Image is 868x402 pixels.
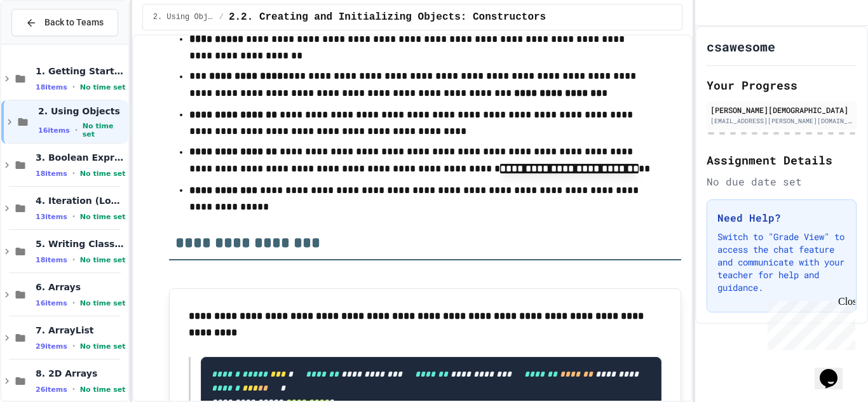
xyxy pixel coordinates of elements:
[80,83,126,91] span: No time set
[80,170,126,178] span: No time set
[72,341,75,351] span: •
[72,384,75,394] span: •
[36,238,126,250] span: 5. Writing Classes
[36,170,67,178] span: 18 items
[36,195,126,206] span: 4. Iteration (Loops)
[38,126,70,135] span: 16 items
[707,37,775,55] h1: csawesome
[83,122,126,138] span: No time set
[80,342,126,351] span: No time set
[36,65,126,77] span: 1. Getting Started and Primitive Types
[707,151,857,169] h2: Assignment Details
[44,16,104,29] span: Back to Teams
[717,210,846,225] h3: Need Help?
[36,152,126,163] span: 3. Boolean Expressions and If Statements
[36,83,67,91] span: 18 items
[36,342,67,351] span: 29 items
[80,299,126,307] span: No time set
[815,351,855,389] iframe: chat widget
[80,256,126,264] span: No time set
[72,168,75,178] span: •
[229,10,546,25] span: 2.2. Creating and Initializing Objects: Constructors
[72,82,75,92] span: •
[36,385,67,394] span: 26 items
[80,385,126,394] span: No time set
[36,213,67,221] span: 13 items
[72,255,75,265] span: •
[75,125,78,135] span: •
[710,116,853,126] div: [EMAIL_ADDRESS][PERSON_NAME][DOMAIN_NAME]
[36,368,126,379] span: 8. 2D Arrays
[36,281,126,293] span: 6. Arrays
[707,76,857,94] h2: Your Progress
[38,105,126,117] span: 2. Using Objects
[219,12,224,22] span: /
[763,296,855,350] iframe: chat widget
[707,174,857,189] div: No due date set
[36,256,67,264] span: 18 items
[710,104,853,116] div: [PERSON_NAME][DEMOGRAPHIC_DATA]
[36,299,67,307] span: 16 items
[5,5,88,81] div: Chat with us now!Close
[11,9,118,36] button: Back to Teams
[717,231,846,294] p: Switch to "Grade View" to access the chat feature and communicate with your teacher for help and ...
[72,298,75,308] span: •
[153,12,214,22] span: 2. Using Objects
[80,213,126,221] span: No time set
[72,211,75,222] span: •
[36,325,126,336] span: 7. ArrayList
